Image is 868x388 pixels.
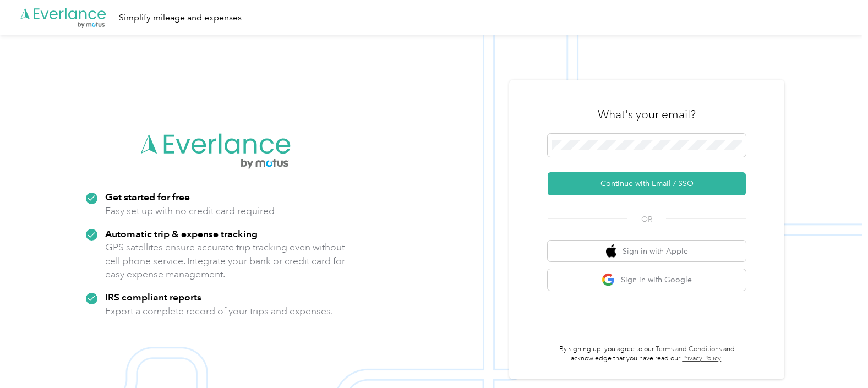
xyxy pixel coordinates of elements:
[105,191,190,203] strong: Get started for free
[105,241,346,281] p: GPS satellites ensure accurate trip tracking even without cell phone service. Integrate your bank...
[656,345,722,353] a: Terms and Conditions
[105,204,275,218] p: Easy set up with no credit card required
[627,214,666,225] span: OR
[105,291,201,303] strong: IRS compliant reports
[806,326,868,388] iframe: Everlance-gr Chat Button Frame
[105,228,258,239] strong: Automatic trip & expense tracking
[598,107,696,122] h3: What's your email?
[548,345,746,364] p: By signing up, you agree to our and acknowledge that you have read our .
[682,354,721,363] a: Privacy Policy
[548,269,746,291] button: google logoSign in with Google
[606,244,617,258] img: apple logo
[548,172,746,195] button: Continue with Email / SSO
[548,241,746,262] button: apple logoSign in with Apple
[119,11,242,25] div: Simplify mileage and expenses
[602,273,615,287] img: google logo
[105,304,333,318] p: Export a complete record of your trips and expenses.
